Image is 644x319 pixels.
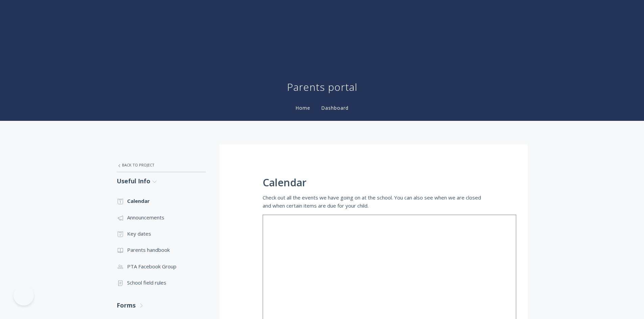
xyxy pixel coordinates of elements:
[117,258,206,274] a: PTA Facebook Group
[117,225,206,242] a: Key dates
[263,193,484,210] p: Check out all the events we have going on at the school. You can also see when we are closed and ...
[117,296,206,314] a: Forms
[14,285,34,305] iframe: Toggle Customer Support
[117,242,206,258] a: Parents handbook
[117,209,206,225] a: Announcements
[117,158,206,172] a: Back to Project
[294,105,312,111] a: Home
[117,274,206,291] a: School field rules
[117,172,206,190] a: Useful Info
[263,177,484,188] h1: Calendar
[287,80,357,94] h1: Parents portal
[117,193,206,209] a: Calendar
[320,105,350,111] a: Dashboard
